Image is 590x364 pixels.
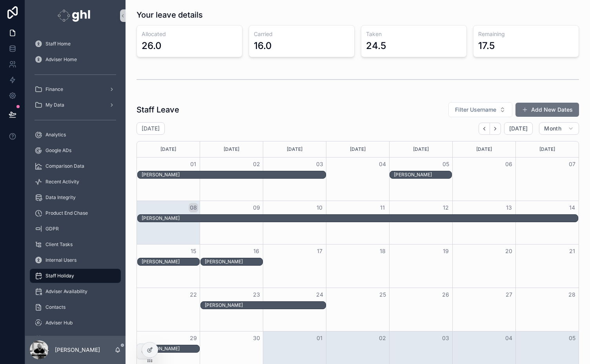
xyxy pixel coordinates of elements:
[142,258,199,265] div: Nigel Gardner
[504,122,533,135] button: [DATE]
[137,104,179,115] h1: Staff Leave
[46,102,64,108] span: My Data
[448,102,512,117] button: Select Button
[30,143,121,158] a: Google ADs
[46,194,76,201] span: Data Integrity
[378,290,387,299] button: 25
[515,103,579,117] button: Add New Dates
[504,203,514,212] button: 13
[366,40,386,52] div: 24.5
[391,141,451,157] div: [DATE]
[142,345,199,352] div: Melissa Rowe
[378,333,387,343] button: 02
[189,246,198,256] button: 15
[142,30,237,38] h3: Allocated
[25,31,126,336] div: scrollable content
[567,203,577,212] button: 14
[394,172,452,178] div: [PERSON_NAME]
[567,246,577,256] button: 21
[30,53,121,67] a: Adviser Home
[30,300,121,314] a: Contacts
[315,246,324,256] button: 17
[30,316,121,330] a: Adviser Hub
[205,302,326,308] div: [PERSON_NAME]
[30,253,121,267] a: Internal Users
[441,159,450,169] button: 05
[46,304,66,310] span: Contacts
[142,346,199,352] div: [PERSON_NAME]
[46,179,79,185] span: Recent Activity
[30,82,121,96] a: Finance
[504,333,514,343] button: 04
[46,335,80,342] span: Meet The Team
[441,290,450,299] button: 26
[142,215,578,221] div: [PERSON_NAME]
[46,132,66,138] span: Analytics
[378,159,387,169] button: 04
[455,106,496,114] span: Filter Username
[58,9,93,22] img: App logo
[539,122,579,135] button: Month
[46,210,88,216] span: Product End Chase
[504,159,514,169] button: 06
[30,237,121,252] a: Client Tasks
[189,159,198,169] button: 01
[479,123,490,135] button: Back
[490,123,501,135] button: Next
[567,290,577,299] button: 28
[328,141,388,157] div: [DATE]
[517,141,577,157] div: [DATE]
[142,125,160,132] h2: [DATE]
[46,41,71,47] span: Staff Home
[567,159,577,169] button: 07
[315,203,324,212] button: 10
[509,125,528,132] span: [DATE]
[205,258,262,265] div: Nigel Gardner
[441,333,450,343] button: 03
[46,241,73,248] span: Client Tasks
[454,141,514,157] div: [DATE]
[46,288,87,295] span: Adviser Availability
[544,125,561,132] span: Month
[46,320,73,326] span: Adviser Hub
[30,128,121,142] a: Analytics
[378,246,387,256] button: 18
[252,333,261,343] button: 30
[30,190,121,205] a: Data Integrity
[201,141,262,157] div: [DATE]
[252,246,261,256] button: 16
[478,40,495,52] div: 17.5
[189,290,198,299] button: 22
[138,141,198,157] div: [DATE]
[46,273,74,279] span: Staff Holiday
[252,159,261,169] button: 02
[142,215,578,222] div: Nigel Gardner
[567,333,577,343] button: 05
[46,226,59,232] span: GDPR
[315,159,324,169] button: 03
[30,206,121,220] a: Product End Chase
[366,30,462,38] h3: Taken
[378,203,387,212] button: 11
[441,203,450,212] button: 12
[30,284,121,299] a: Adviser Availability
[394,171,452,178] div: Garrett Oreilly
[46,147,71,154] span: Google ADs
[30,98,121,112] a: My Data
[189,333,198,343] button: 29
[30,331,121,346] a: Meet The Team
[142,172,326,178] div: [PERSON_NAME]
[254,30,350,38] h3: Carried
[315,290,324,299] button: 24
[30,222,121,236] a: GDPR
[137,9,203,20] h1: Your leave details
[30,37,121,51] a: Staff Home
[142,171,326,178] div: Gary Brett
[46,163,84,169] span: Comparison Data
[142,40,162,52] div: 26.0
[46,257,76,263] span: Internal Users
[504,246,514,256] button: 20
[205,302,326,309] div: Nigel Gardner
[142,259,199,265] div: [PERSON_NAME]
